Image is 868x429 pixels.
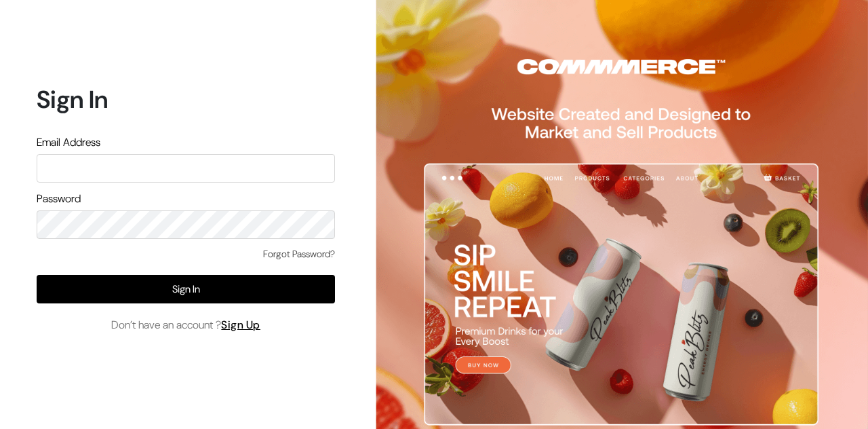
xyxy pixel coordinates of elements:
label: Email Address [37,134,100,151]
a: Sign Up [221,318,260,332]
label: Password [37,191,81,207]
span: Don’t have an account ? [111,317,260,333]
a: Forgot Password? [263,247,335,261]
h1: Sign In [37,85,335,114]
button: Sign In [37,275,335,303]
